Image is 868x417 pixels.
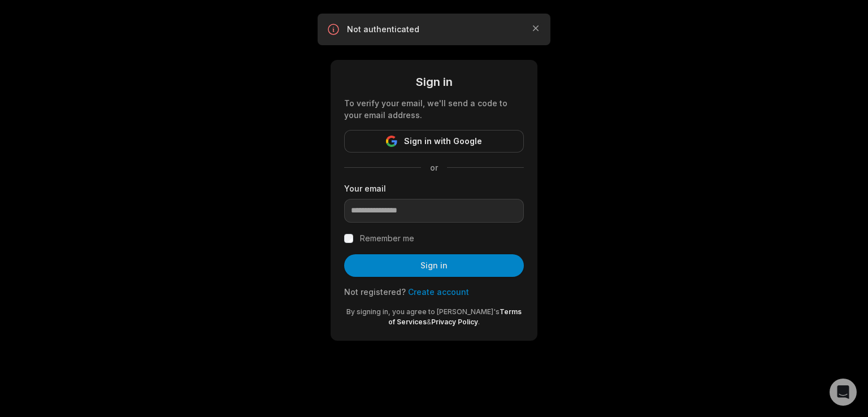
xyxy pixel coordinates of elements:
[360,232,414,245] label: Remember me
[344,130,524,153] button: Sign in with Google
[408,287,469,297] a: Create account
[344,287,406,297] span: Not registered?
[478,318,480,326] span: .
[421,162,447,173] span: or
[431,318,478,326] a: Privacy Policy
[344,73,524,90] div: Sign in
[830,379,857,406] div: Open Intercom Messenger
[388,307,522,326] a: Terms of Services
[404,134,482,148] span: Sign in with Google
[344,97,524,121] div: To verify your email, we'll send a code to your email address.
[346,307,500,316] span: By signing in, you agree to [PERSON_NAME]'s
[427,318,431,326] span: &
[344,254,524,277] button: Sign in
[347,24,521,35] p: Not authenticated
[344,183,524,194] label: Your email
